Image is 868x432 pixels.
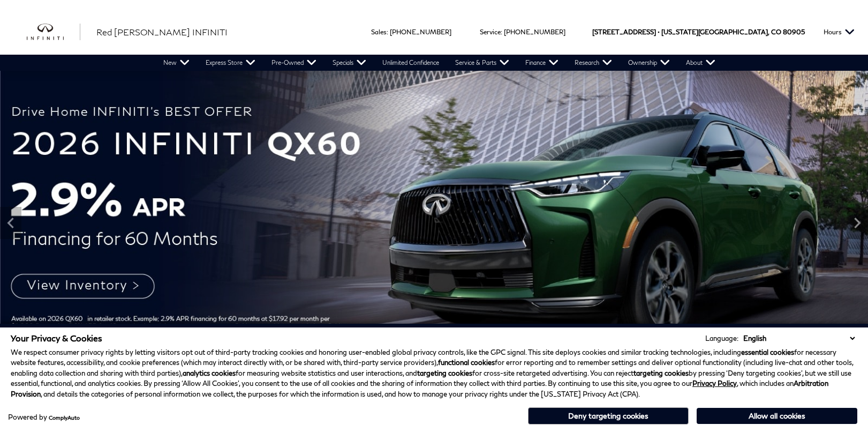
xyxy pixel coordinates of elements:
strong: targeting cookies [417,369,472,377]
a: Express Store [198,55,263,71]
span: Service [480,28,501,36]
strong: targeting cookies [633,369,689,377]
a: Research [567,55,620,71]
span: [STREET_ADDRESS] • [592,9,660,55]
a: [PHONE_NUMBER] [504,28,565,36]
span: Sales [371,28,387,36]
div: Next [847,207,868,239]
a: Finance [517,55,567,71]
div: Language: [705,335,738,342]
a: Service & Parts [447,55,517,71]
a: [STREET_ADDRESS] • [US_STATE][GEOGRAPHIC_DATA], CO 80905 [592,28,805,36]
span: : [387,28,388,36]
p: We respect consumer privacy rights by letting visitors opt out of third-party tracking cookies an... [11,347,857,400]
button: Allow all cookies [697,408,857,424]
span: : [501,28,502,36]
a: Unlimited Confidence [374,55,447,71]
a: Red [PERSON_NAME] INFINITI [96,26,228,39]
select: Language Select [741,333,857,344]
strong: essential cookies [741,348,794,356]
strong: functional cookies [438,358,495,367]
a: About [678,55,723,71]
div: Powered by [8,414,80,421]
a: Pre-Owned [263,55,324,71]
a: Ownership [620,55,678,71]
a: Privacy Policy [692,379,737,388]
a: Specials [324,55,374,71]
span: 80905 [783,9,805,55]
a: New [155,55,198,71]
button: Deny targeting cookies [528,407,689,424]
strong: analytics cookies [183,369,236,377]
a: ComplyAuto [49,414,80,421]
span: Red [PERSON_NAME] INFINITI [96,27,228,37]
a: infiniti [27,24,80,41]
img: INFINITI [27,24,80,41]
nav: Main Navigation [155,55,723,71]
button: Open the hours dropdown [818,9,860,55]
span: CO [771,9,781,55]
a: [PHONE_NUMBER] [390,28,451,36]
span: [US_STATE][GEOGRAPHIC_DATA], [661,9,769,55]
span: Your Privacy & Cookies [11,333,102,343]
